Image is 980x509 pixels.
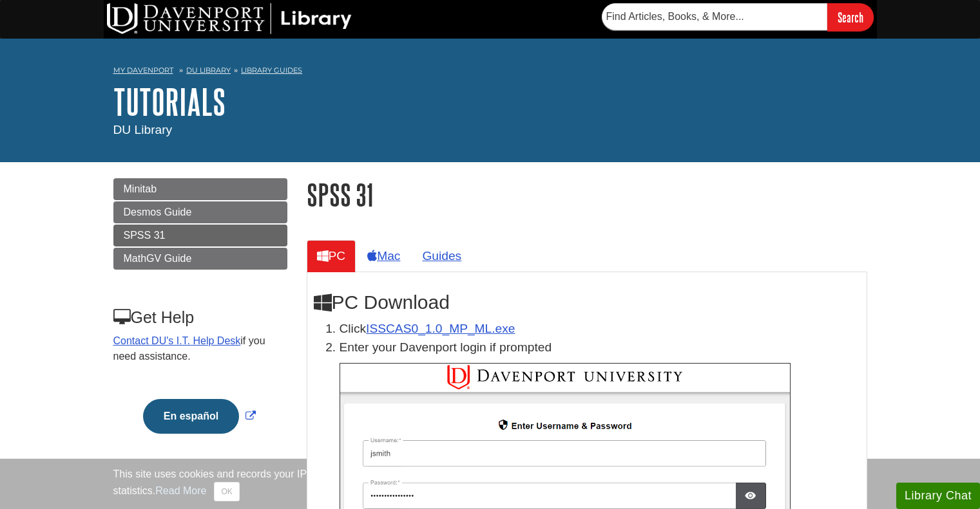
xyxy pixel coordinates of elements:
[896,483,980,509] button: Library Chat
[186,66,231,75] a: DU Library
[107,3,352,34] img: DU Library
[113,62,867,82] nav: breadcrumb
[113,467,867,501] div: This site uses cookies and records your IP address for usage statistics. Additionally, we use Goo...
[124,230,166,241] span: SPSS 31
[827,3,874,31] input: Search
[113,335,241,346] a: Contact DU's I.T. Help Desk
[113,178,287,456] div: Guide Page Menu
[113,248,287,270] a: MathGV Guide
[113,201,287,223] a: Desmos Guide
[340,320,860,338] li: Click
[113,178,287,200] a: Minitab
[214,482,239,501] button: Close
[124,253,192,264] span: MathGV Guide
[113,333,286,364] p: if you need assistance.
[113,65,173,76] a: My Davenport
[124,207,192,217] span: Desmos Guide
[366,322,515,335] a: Download opens in new window
[140,411,259,421] a: Link opens in new window
[314,292,860,313] h2: PC Download
[241,66,302,75] a: Library Guides
[113,82,226,122] a: Tutorials
[113,225,287,246] a: SPSS 31
[307,240,356,272] a: PC
[113,123,173,136] span: DU Library
[307,178,867,211] h1: SPSS 31
[124,183,157,194] span: Minitab
[602,3,874,31] form: Searches DU Library's articles, books, and more
[412,240,472,272] a: Guides
[357,240,410,272] a: Mac
[155,485,206,496] a: Read More
[602,3,827,30] input: Find Articles, Books, & More...
[143,399,239,434] button: En español
[113,308,286,327] h3: Get Help
[340,338,860,357] p: Enter your Davenport login if prompted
